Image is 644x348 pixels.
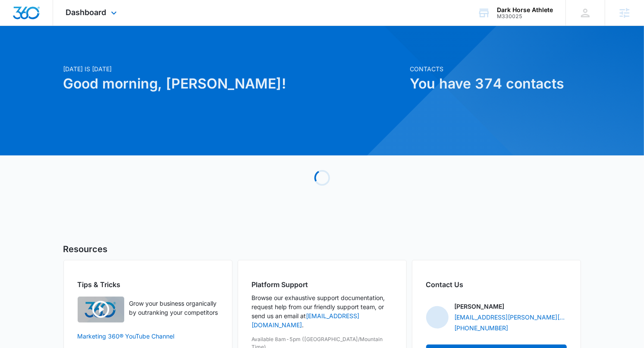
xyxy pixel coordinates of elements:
span: Dashboard [66,8,107,17]
h1: You have 374 contacts [410,73,581,94]
p: [DATE] is [DATE] [63,64,405,73]
a: [PHONE_NUMBER] [455,323,509,332]
p: Contacts [410,64,581,73]
img: tab_keywords_by_traffic_grey.svg [86,50,93,57]
div: v 4.0.25 [24,14,42,21]
h1: Good morning, [PERSON_NAME]! [63,73,405,94]
a: Marketing 360® YouTube Channel [78,332,218,341]
h5: Resources [63,243,581,256]
h2: Platform Support [252,279,393,290]
div: Keywords by Traffic [95,51,145,57]
img: Cheyenne von Hoene [426,306,449,329]
a: [EMAIL_ADDRESS][PERSON_NAME][DOMAIN_NAME] [455,313,567,322]
h2: Tips & Tricks [78,279,218,290]
div: account name [497,6,553,13]
p: Browse our exhaustive support documentation, request help from our friendly support team, or send... [252,293,393,329]
div: Domain Overview [33,51,77,57]
h2: Contact Us [426,279,567,290]
img: Quick Overview Video [78,297,124,323]
div: Domain: [DOMAIN_NAME] [22,22,95,29]
div: account id [497,13,553,19]
img: tab_domain_overview_orange.svg [23,50,30,57]
img: website_grey.svg [14,22,21,29]
img: logo_orange.svg [14,14,21,21]
p: [PERSON_NAME] [455,302,505,311]
p: Grow your business organically by outranking your competitors [129,299,218,317]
